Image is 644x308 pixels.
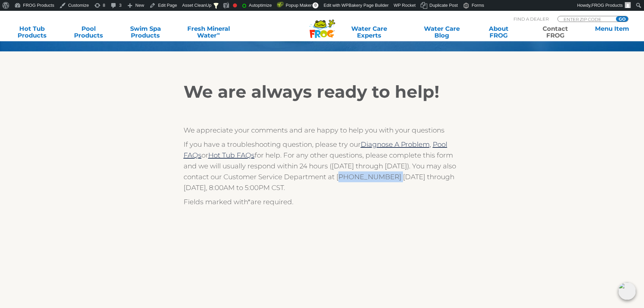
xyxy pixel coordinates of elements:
a: Water CareBlog [416,25,467,39]
p: If you have a troubleshooting question, please try our or for help. For any other questions, plea... [184,139,461,193]
a: PoolProducts [64,25,114,39]
a: Fresh MineralWater∞ [177,25,240,39]
a: Menu Item [587,25,637,39]
p: Find A Dealer [514,16,549,22]
input: Zip Code Form [563,16,609,22]
a: Diagnose A Problem, [361,140,431,148]
p: Fields marked with are required. [184,196,461,207]
a: Swim SpaProducts [120,25,171,39]
span: 0 [312,2,318,8]
a: AboutFROG [473,25,524,39]
img: openIcon [618,282,636,300]
h2: We are always ready to help! [184,82,461,102]
a: Hot TubProducts [7,25,57,39]
div: Focus keyphrase not set [233,3,237,7]
sup: ∞ [217,31,220,36]
p: We appreciate your comments and are happy to help you with your questions [184,125,461,136]
input: GO [616,16,628,22]
a: Water CareExperts [328,25,410,39]
a: Hot Tub FAQs [208,151,255,159]
a: ContactFROG [530,25,580,39]
span: FROG Products [592,3,623,8]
